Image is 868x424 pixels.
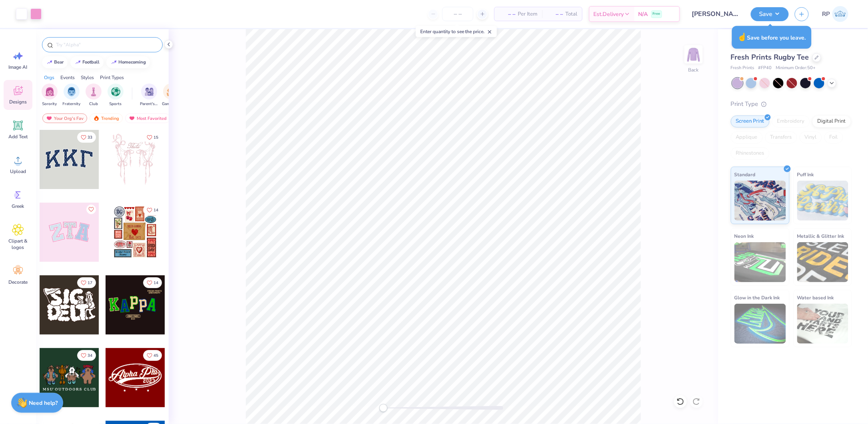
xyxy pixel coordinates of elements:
[751,7,789,21] button: Save
[42,101,57,107] span: Sorority
[67,87,76,96] img: Fraternity Image
[110,101,122,107] span: Sports
[731,100,852,109] div: Print Type
[63,84,81,107] button: filter button
[44,74,54,81] div: Orgs
[732,26,812,49] div: Save before you leave.
[547,10,563,18] span: – –
[518,10,537,18] span: Per Item
[140,84,158,107] div: filter for Parent's Weekend
[42,84,58,107] button: filter button
[108,84,124,107] div: filter for Sports
[765,131,797,143] div: Transfers
[106,56,150,68] button: homecoming
[800,131,822,143] div: Vinyl
[86,84,102,107] div: filter for Club
[734,170,756,179] span: Standard
[143,205,162,215] button: Like
[86,205,96,214] button: Like
[60,74,75,81] div: Events
[42,56,68,68] button: bear
[81,74,94,81] div: Styles
[86,84,102,107] button: filter button
[140,101,158,107] span: Parent's Weekend
[46,115,52,121] img: most_fav.gif
[379,404,387,412] div: Accessibility label
[653,11,660,17] span: Free
[162,84,180,107] button: filter button
[731,147,770,159] div: Rhinestones
[686,46,702,62] img: Back
[154,208,158,212] span: 14
[8,133,28,140] span: Add Text
[731,131,763,143] div: Applique
[77,350,96,361] button: Like
[797,304,849,344] img: Water based Ink
[797,170,814,179] span: Puff Ink
[819,6,852,22] a: RP
[63,84,81,107] div: filter for Fraternity
[89,87,98,96] img: Club Image
[111,60,117,65] img: trend_line.gif
[119,60,146,64] div: homecoming
[639,10,648,18] span: N/A
[88,354,92,358] span: 34
[734,181,786,221] img: Standard
[63,101,81,107] span: Fraternity
[12,203,24,209] span: Greek
[154,135,158,139] span: 15
[776,65,816,72] span: Minimum Order: 50 +
[45,87,54,96] img: Sorority Image
[42,113,87,123] div: Your Org's Fav
[9,64,28,70] span: Image AI
[758,65,772,72] span: # FP40
[832,6,848,22] img: Rose Pineda
[129,115,135,121] img: most_fav.gif
[125,113,170,123] div: Most Favorited
[75,60,81,65] img: trend_line.gif
[70,56,104,68] button: football
[77,132,96,143] button: Like
[442,7,473,21] input: – –
[738,32,747,42] span: ☝️
[145,87,154,96] img: Parent's Weekend Image
[111,87,120,96] img: Sports Image
[565,10,577,18] span: Total
[88,281,92,285] span: 17
[8,279,28,285] span: Decorate
[797,181,849,221] img: Puff Ink
[77,277,96,288] button: Like
[416,26,497,37] div: Enter quantity to see the price.
[499,10,515,18] span: – –
[162,84,180,107] div: filter for Game Day
[140,84,158,107] button: filter button
[824,131,843,143] div: Foil
[797,242,849,282] img: Metallic & Glitter Ink
[734,242,786,282] img: Neon Ink
[108,84,124,107] button: filter button
[154,354,158,358] span: 45
[5,238,31,251] span: Clipart & logos
[90,113,123,123] div: Trending
[42,84,58,107] div: filter for Sorority
[797,293,834,302] span: Water based Ink
[143,350,162,361] button: Like
[100,74,124,81] div: Print Types
[822,10,830,19] span: RP
[154,281,158,285] span: 14
[55,41,158,49] input: Try "Alpha"
[772,115,810,127] div: Embroidery
[9,99,27,105] span: Designs
[143,132,162,143] button: Like
[29,399,58,407] strong: Need help?
[46,60,53,65] img: trend_line.gif
[731,52,809,62] span: Fresh Prints Rugby Tee
[10,168,26,175] span: Upload
[734,232,754,240] span: Neon Ink
[88,135,92,139] span: 33
[143,277,162,288] button: Like
[734,304,786,344] img: Glow in the Dark Ink
[54,60,64,64] div: bear
[686,6,745,22] input: Untitled Design
[594,10,624,18] span: Est. Delivery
